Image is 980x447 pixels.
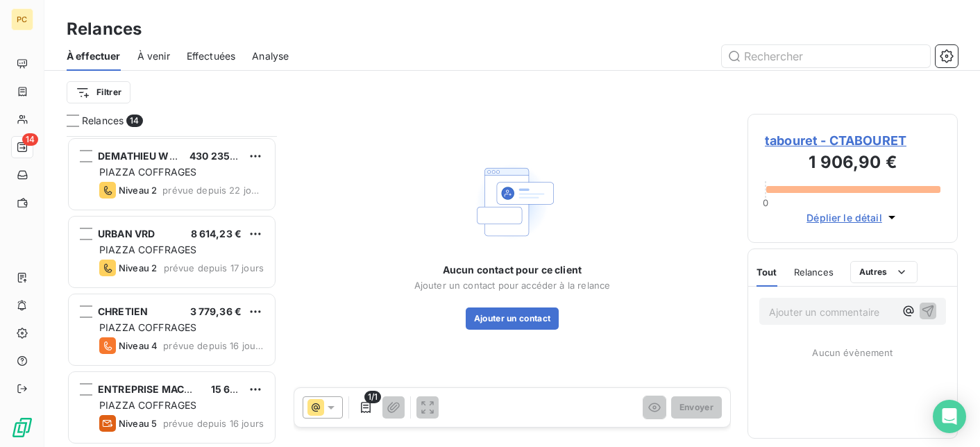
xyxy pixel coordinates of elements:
span: Effectuées [187,49,236,63]
button: Déplier le détail [802,210,903,226]
span: prévue depuis 16 jours [163,418,264,429]
span: 14 [126,115,142,127]
span: 8 614,23 € [191,228,242,239]
span: 0 [763,197,768,208]
span: tabouret - CTABOURET [765,131,940,150]
span: 15 635,53 € [211,383,269,395]
button: Envoyer [671,396,722,419]
span: DEMATHIEU WOIPPY [98,150,199,162]
span: 3 779,36 € [190,305,242,317]
span: 1/1 [364,391,381,403]
input: Rechercher [722,45,930,67]
span: 14 [22,133,38,146]
div: grid [67,136,277,447]
h3: 1 906,90 € [765,150,940,178]
span: ENTREPRISE MACONNERIE GIRONDINE [98,383,288,395]
span: 430 235,09 € [189,150,255,162]
span: Relances [82,114,124,128]
span: Niveau 4 [119,340,158,351]
div: Open Intercom Messenger [933,400,966,433]
span: Aucun évènement [812,347,893,358]
h3: Relances [67,17,142,42]
span: URBAN VRD [98,228,155,239]
span: PIAZZA COFFRAGES [99,244,196,255]
span: PIAZZA COFFRAGES [99,321,196,333]
button: Filtrer [67,81,130,103]
div: PC [11,8,33,31]
button: Ajouter un contact [466,307,559,330]
span: prévue depuis 17 jours [164,262,264,273]
span: PIAZZA COFFRAGES [99,399,196,411]
span: CHRETIEN [98,305,148,317]
img: Empty state [468,158,557,246]
img: Logo LeanPay [11,416,33,439]
span: Niveau 5 [119,418,157,429]
span: Tout [757,267,777,278]
span: PIAZZA COFFRAGES [99,166,196,178]
span: prévue depuis 16 jours [163,340,264,351]
span: Analyse [252,49,289,63]
span: À effectuer [67,49,121,63]
span: Déplier le détail [806,210,882,225]
span: À venir [137,49,170,63]
span: Ajouter un contact pour accéder à la relance [414,280,611,291]
span: Relances [794,267,834,278]
span: Aucun contact pour ce client [443,263,582,277]
button: Autres [850,261,918,283]
span: Niveau 2 [119,262,157,273]
span: prévue depuis 22 jours [162,185,264,196]
span: Niveau 2 [119,185,157,196]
